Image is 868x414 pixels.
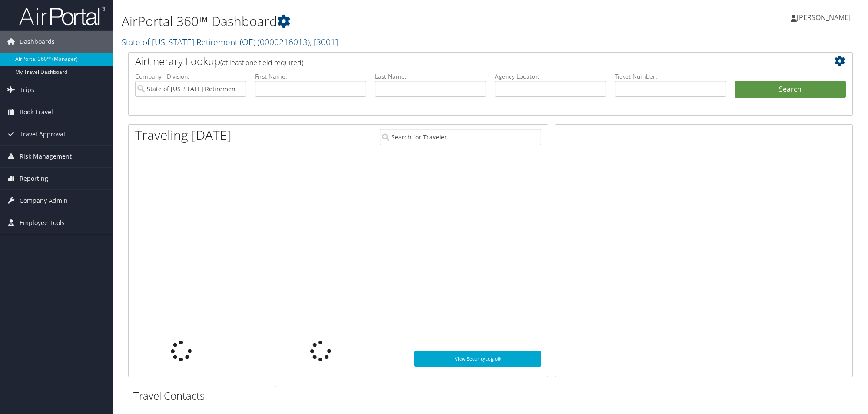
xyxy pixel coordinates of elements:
span: , [ 3001 ] [310,36,338,48]
label: Last Name: [375,72,486,81]
a: View SecurityLogic® [414,351,541,367]
span: (at least one field required) [220,58,303,67]
a: State of [US_STATE] Retirement (OE) [122,36,338,48]
span: [PERSON_NAME] [797,13,851,22]
span: Employee Tools [20,212,65,234]
h2: Travel Contacts [133,388,276,403]
label: Agency Locator: [495,72,606,81]
h1: AirPortal 360™ Dashboard [122,12,613,30]
input: Search for Traveler [380,129,541,145]
span: Risk Management [20,146,72,167]
span: Travel Approval [20,123,65,145]
h2: Airtinerary Lookup [135,54,785,69]
span: Company Admin [20,190,68,212]
span: Dashboards [20,31,55,53]
button: Search [735,81,846,98]
span: ( 0000216013 ) [258,36,310,48]
h1: Traveling [DATE] [135,126,232,144]
label: First Name: [255,72,366,81]
label: Ticket Number: [615,72,726,81]
img: airportal-logo.png [19,6,106,26]
label: Company - Division: [135,72,246,81]
span: Book Travel [20,101,53,123]
span: Trips [20,79,34,101]
span: Reporting [20,168,48,189]
a: [PERSON_NAME] [791,4,859,30]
